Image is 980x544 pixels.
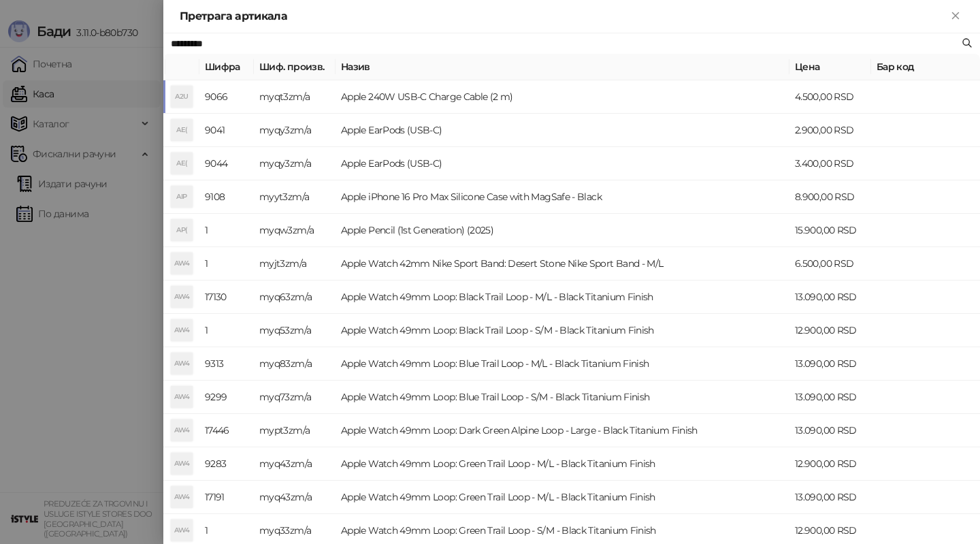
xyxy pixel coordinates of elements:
[254,114,336,147] td: myqy3zm/a
[199,214,254,247] td: 1
[789,247,871,281] td: 6.500,00 RSD
[336,247,789,281] td: Apple Watch 42mm Nike Sport Band: Desert Stone Nike Sport Band - M/L
[947,8,964,25] button: Close
[171,486,193,508] div: AW4
[254,381,336,414] td: myq73zm/a
[789,281,871,314] td: 13.090,00 RSD
[789,447,871,481] td: 12.900,00 RSD
[171,519,193,541] div: AW4
[254,347,336,381] td: myq83zm/a
[199,347,254,381] td: 9313
[789,54,871,80] th: Цена
[254,281,336,314] td: myq63zm/a
[789,481,871,514] td: 13.090,00 RSD
[336,147,789,180] td: Apple EarPods (USB-C)
[199,414,254,447] td: 17446
[171,219,193,241] div: AP(
[199,381,254,414] td: 9299
[336,314,789,347] td: Apple Watch 49mm Loop: Black Trail Loop - S/M - Black Titanium Finish
[199,80,254,114] td: 9066
[789,180,871,214] td: 8.900,00 RSD
[171,186,193,208] div: AIP
[336,114,789,147] td: Apple EarPods (USB-C)
[254,180,336,214] td: myyt3zm/a
[336,214,789,247] td: Apple Pencil (1st Generation) (2025)
[171,119,193,141] div: AE(
[199,54,254,80] th: Шифра
[336,447,789,481] td: Apple Watch 49mm Loop: Green Trail Loop - M/L - Black Titanium Finish
[336,381,789,414] td: Apple Watch 49mm Loop: Blue Trail Loop - S/M - Black Titanium Finish
[789,381,871,414] td: 13.090,00 RSD
[336,54,789,80] th: Назив
[871,54,980,80] th: Бар код
[789,214,871,247] td: 15.900,00 RSD
[199,247,254,281] td: 1
[199,447,254,481] td: 9283
[199,114,254,147] td: 9041
[171,253,193,274] div: AW4
[789,80,871,114] td: 4.500,00 RSD
[789,147,871,180] td: 3.400,00 RSD
[789,314,871,347] td: 12.900,00 RSD
[336,180,789,214] td: Apple iPhone 16 Pro Max Silicone Case with MagSafe - Black
[199,180,254,214] td: 9108
[254,54,336,80] th: Шиф. произв.
[336,281,789,314] td: Apple Watch 49mm Loop: Black Trail Loop - M/L - Black Titanium Finish
[254,447,336,481] td: myq43zm/a
[171,153,193,174] div: AE(
[336,347,789,381] td: Apple Watch 49mm Loop: Blue Trail Loop - M/L - Black Titanium Finish
[199,481,254,514] td: 17191
[789,347,871,381] td: 13.090,00 RSD
[180,8,947,25] div: Претрага артикала
[789,414,871,447] td: 13.090,00 RSD
[199,281,254,314] td: 17130
[171,86,193,108] div: A2U
[171,453,193,475] div: AW4
[254,214,336,247] td: myqw3zm/a
[171,353,193,374] div: AW4
[254,147,336,180] td: myqy3zm/a
[336,80,789,114] td: Apple 240W USB-C Charge Cable (2 m)
[254,481,336,514] td: myq43zm/a
[254,414,336,447] td: mypt3zm/a
[171,286,193,308] div: AW4
[254,80,336,114] td: myqt3zm/a
[336,414,789,447] td: Apple Watch 49mm Loop: Dark Green Alpine Loop - Large - Black Titanium Finish
[336,481,789,514] td: Apple Watch 49mm Loop: Green Trail Loop - M/L - Black Titanium Finish
[789,114,871,147] td: 2.900,00 RSD
[171,419,193,441] div: AW4
[199,147,254,180] td: 9044
[171,386,193,408] div: AW4
[199,314,254,347] td: 1
[254,314,336,347] td: myq53zm/a
[171,319,193,341] div: AW4
[254,247,336,281] td: myjt3zm/a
